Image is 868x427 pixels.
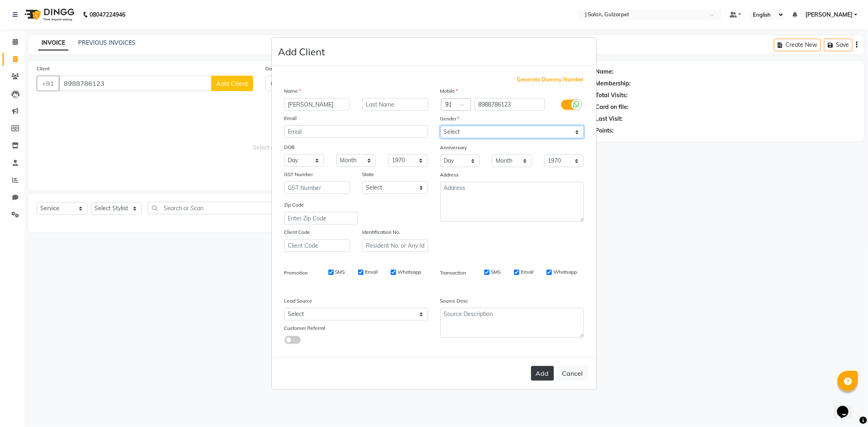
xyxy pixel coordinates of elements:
[284,239,350,252] input: Client Code
[284,171,313,178] label: GST Number
[284,201,304,209] label: Zip Code
[362,229,400,236] label: Identification No.
[278,44,325,59] h4: Add Client
[491,268,501,276] label: SMS
[440,269,466,277] label: Transaction
[284,115,297,122] label: Email
[335,268,345,276] label: SMS
[440,297,468,305] label: Source Desc
[284,325,326,332] label: Customer Referral
[398,268,421,276] label: Whatsapp
[362,171,374,178] label: State
[440,171,459,179] label: Address
[557,366,588,381] button: Cancel
[284,229,310,236] label: Client Code
[440,115,460,122] label: Gender
[284,144,295,151] label: DOB
[284,212,358,224] input: Enter Zip Code
[365,268,378,276] label: Email
[284,269,308,277] label: Promotion
[440,87,458,95] label: Mobile
[284,297,313,305] label: Lead Source
[362,98,428,111] input: Last Name
[474,98,545,111] input: Mobile
[284,87,301,95] label: Name
[284,125,428,138] input: Email
[362,239,428,252] input: Resident No. or Any Id
[521,268,533,276] label: Email
[284,181,350,194] input: GST Number
[531,366,554,381] button: Add
[440,144,467,151] label: Anniversary
[517,76,584,84] span: Generate Dummy Number
[284,98,350,111] input: First Name
[553,268,577,276] label: Whatsapp
[834,394,860,419] iframe: chat widget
